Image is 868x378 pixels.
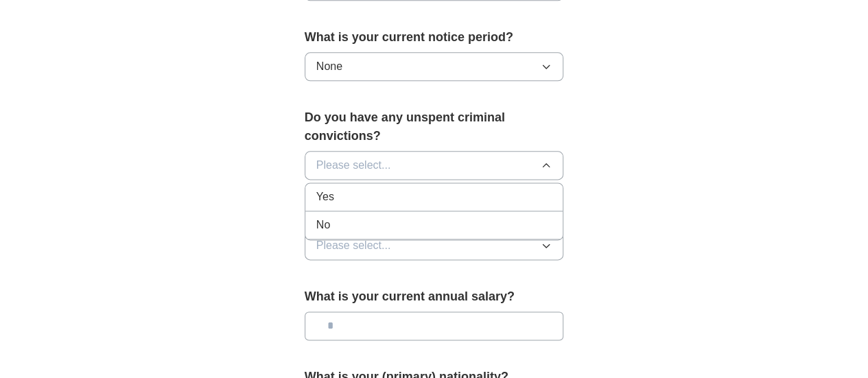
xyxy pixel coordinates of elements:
button: None [305,52,564,81]
span: Please select... [316,237,391,254]
button: Please select... [305,231,564,260]
span: Please select... [316,157,391,174]
label: Do you have any unspent criminal convictions? [305,108,564,145]
span: None [316,58,342,75]
button: Please select... [305,151,564,180]
label: What is your current annual salary? [305,287,564,306]
span: Yes [316,189,334,205]
span: No [316,217,330,233]
label: What is your current notice period? [305,28,564,47]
